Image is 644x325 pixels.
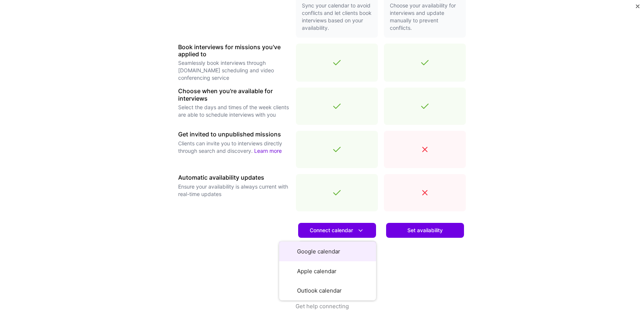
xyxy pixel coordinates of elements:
[407,227,443,234] span: Set availability
[178,131,290,138] h3: Get invited to unpublished missions
[279,242,376,261] button: Google calendar
[178,88,290,102] h3: Choose when you're available for interviews
[178,104,290,119] p: Select the days and times of the week clients are able to schedule interviews with you
[285,267,293,275] i: icon AppleCalendar
[254,148,282,154] a: Learn more
[279,281,376,300] button: Outlook calendar
[386,223,464,238] button: Set availability
[285,286,293,295] i: icon OutlookCalendar
[178,140,290,155] p: Clients can invite you to interviews directly through search and discovery.
[296,302,349,325] button: Get help connecting
[285,247,293,256] i: icon Google
[310,227,364,234] span: Connect calendar
[279,261,376,281] button: Apple calendar
[357,227,364,234] i: icon DownArrowWhite
[390,2,460,32] p: Choose your availability for interviews and update manually to prevent conflicts.
[178,183,290,198] p: Ensure your availability is always current with real-time updates
[302,2,372,32] p: Sync your calendar to avoid conflicts and let clients book interviews based on your availability.
[636,4,640,12] button: Close
[298,241,376,256] a: Learn more
[298,223,376,238] button: Connect calendar
[178,174,290,181] h3: Automatic availability updates
[178,59,290,82] p: Seamlessly book interviews through [DOMAIN_NAME] scheduling and video conferencing service
[178,44,290,58] h3: Book interviews for missions you've applied to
